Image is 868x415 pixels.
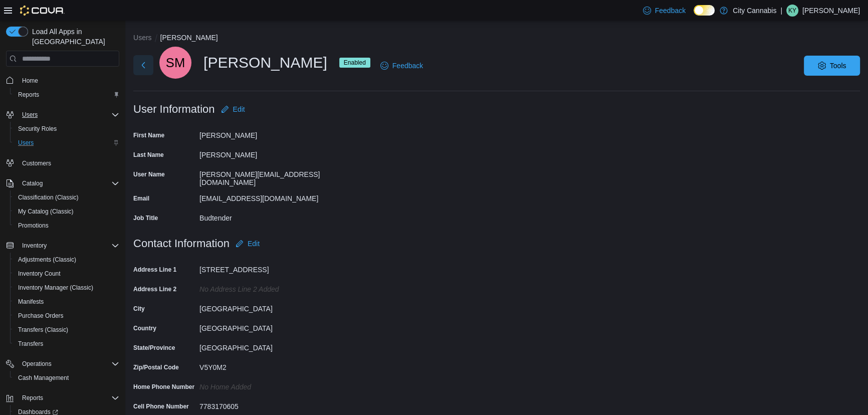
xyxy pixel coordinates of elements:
[18,157,119,169] span: Customers
[18,74,119,86] span: Home
[18,326,68,334] span: Transfers (Classic)
[18,125,57,133] span: Security Roles
[18,358,119,370] span: Operations
[199,301,334,313] div: [GEOGRAPHIC_DATA]
[10,371,123,385] button: Cash Management
[133,55,153,75] button: Next
[18,177,47,189] button: Catalog
[133,344,175,352] label: State/Province
[10,267,123,281] button: Inventory Count
[18,109,119,121] span: Users
[10,122,123,136] button: Security Roles
[14,123,61,135] a: Security Roles
[14,89,43,101] a: Reports
[18,193,79,201] span: Classification (Classic)
[18,392,47,404] button: Reports
[22,360,52,368] span: Operations
[22,394,43,402] span: Reports
[199,190,334,202] div: [EMAIL_ADDRESS][DOMAIN_NAME]
[14,191,83,203] a: Classification (Classic)
[694,5,715,16] input: Dark Mode
[2,176,123,190] button: Catalog
[18,298,44,306] span: Manifests
[14,310,119,322] span: Purchase Orders
[18,177,119,189] span: Catalog
[10,309,123,323] button: Purchase Orders
[217,99,249,119] button: Edit
[14,123,119,135] span: Security Roles
[199,320,334,332] div: [GEOGRAPHIC_DATA]
[18,91,39,99] span: Reports
[18,157,55,169] a: Customers
[133,363,179,371] label: Zip/Postal Code
[10,337,123,351] button: Transfers
[18,240,51,252] button: Inventory
[133,402,189,410] label: Cell Phone Number
[22,77,38,85] span: Home
[10,219,123,233] button: Promotions
[14,137,119,149] span: Users
[14,254,80,266] a: Adjustments (Classic)
[14,220,119,232] span: Promotions
[18,109,42,121] button: Users
[14,137,38,149] a: Users
[14,282,119,294] span: Inventory Manager (Classic)
[133,103,215,115] h3: User Information
[376,56,427,76] a: Feedback
[199,398,334,410] div: 7783170605
[199,281,334,293] div: No Address Line 2 added
[10,253,123,267] button: Adjustments (Classic)
[14,268,65,280] a: Inventory Count
[232,234,264,254] button: Edit
[199,340,334,352] div: [GEOGRAPHIC_DATA]
[233,104,245,114] span: Edit
[639,1,690,21] a: Feedback
[733,5,776,17] p: City Cannabis
[14,296,48,308] a: Manifests
[166,47,185,79] span: SM
[780,5,782,17] p: |
[18,256,76,264] span: Adjustments (Classic)
[22,111,38,119] span: Users
[788,5,796,17] span: KY
[133,34,152,42] button: Users
[22,159,51,167] span: Customers
[199,210,334,222] div: Budtender
[133,238,230,250] h3: Contact Information
[133,324,156,332] label: Country
[14,338,119,350] span: Transfers
[2,391,123,405] button: Reports
[20,6,65,16] img: Cova
[10,323,123,337] button: Transfers (Classic)
[133,194,149,202] label: Email
[22,242,47,250] span: Inventory
[802,5,860,17] p: [PERSON_NAME]
[2,156,123,170] button: Customers
[18,312,64,320] span: Purchase Orders
[2,73,123,87] button: Home
[10,190,123,204] button: Classification (Classic)
[14,324,119,336] span: Transfers (Classic)
[133,170,165,178] label: User Name
[10,295,123,309] button: Manifests
[18,75,42,87] a: Home
[18,392,119,404] span: Reports
[10,88,123,102] button: Reports
[2,108,123,122] button: Users
[18,270,61,278] span: Inventory Count
[133,285,176,293] label: Address Line 2
[14,296,119,308] span: Manifests
[14,254,119,266] span: Adjustments (Classic)
[18,374,69,382] span: Cash Management
[14,205,78,218] a: My Catalog (Classic)
[199,147,334,159] div: [PERSON_NAME]
[804,56,860,76] button: Tools
[18,139,34,147] span: Users
[18,340,43,348] span: Transfers
[133,305,145,313] label: City
[14,89,119,101] span: Reports
[199,379,334,391] div: No Home added
[14,324,72,336] a: Transfers (Classic)
[248,239,260,249] span: Edit
[18,284,93,292] span: Inventory Manager (Classic)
